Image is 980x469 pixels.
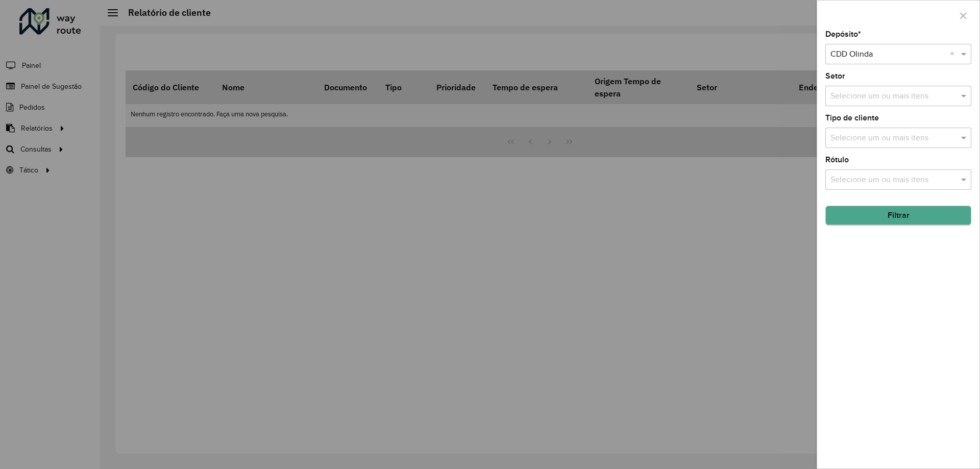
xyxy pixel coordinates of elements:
[825,206,971,225] button: Filtrar
[825,154,849,166] label: Rótulo
[825,70,845,82] label: Setor
[825,112,879,124] label: Tipo de cliente
[825,28,861,40] label: Depósito
[950,48,959,60] span: Clear all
